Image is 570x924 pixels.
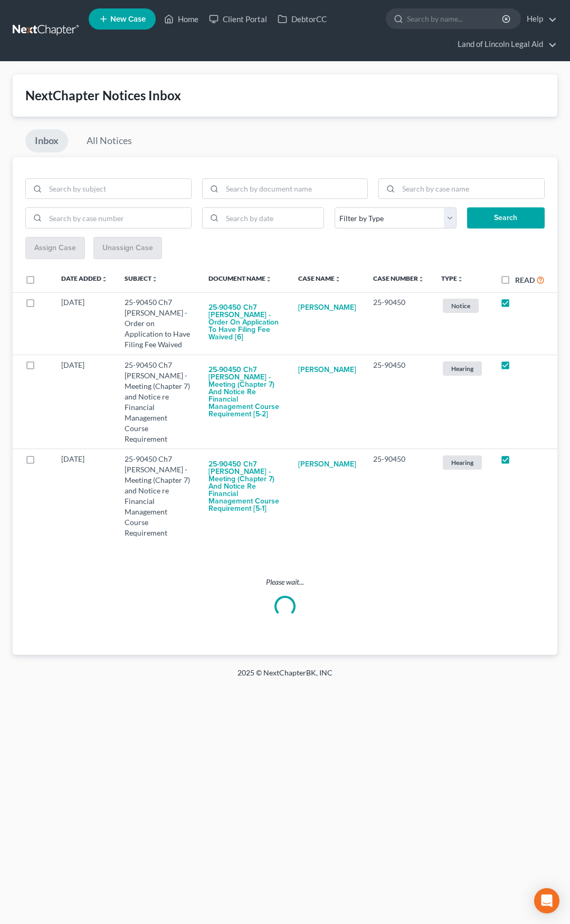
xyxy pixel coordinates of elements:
[53,292,116,355] td: [DATE]
[534,888,559,913] div: Open Intercom Messenger
[125,274,158,282] a: Subjectunfold_more
[45,208,191,228] input: Search by case number
[398,179,544,199] input: Search by case name
[61,274,108,282] a: Date Addedunfold_more
[110,15,146,23] span: New Case
[208,274,272,282] a: Document Nameunfold_more
[116,292,200,355] td: 25-90450 Ch7 [PERSON_NAME] - Order on Application to Have Filing Fee Waived
[373,274,424,282] a: Case Numberunfold_more
[441,297,483,315] a: Notice
[467,207,545,228] button: Search
[441,360,483,377] a: Hearing
[298,360,356,381] a: [PERSON_NAME]
[208,454,281,519] button: 25-90450 Ch7 [PERSON_NAME] - Meeting (Chapter 7) and Notice re Financial Management Course Requir...
[32,668,538,687] div: 2025 © NextChapterBK, INC
[418,276,424,282] i: unfold_more
[443,299,479,313] span: Notice
[515,274,535,285] label: Read
[45,179,191,199] input: Search by subject
[298,274,341,282] a: Case Nameunfold_more
[53,449,116,543] td: [DATE]
[272,9,332,28] a: DebtorCC
[25,129,68,153] a: Inbox
[365,292,433,355] td: 25-90450
[298,297,356,318] a: [PERSON_NAME]
[443,361,482,376] span: Hearing
[159,9,204,28] a: Home
[222,208,324,228] input: Search by date
[457,276,463,282] i: unfold_more
[452,35,557,54] a: Land of Lincoln Legal Aid
[208,297,281,348] button: 25-90450 Ch7 [PERSON_NAME] - Order on Application to Have Filing Fee Waived [6]
[53,355,116,449] td: [DATE]
[441,274,463,282] a: Typeunfold_more
[265,276,272,282] i: unfold_more
[441,454,483,471] a: Hearing
[521,9,557,28] a: Help
[204,9,272,28] a: Client Portal
[116,355,200,449] td: 25-90450 Ch7 [PERSON_NAME] - Meeting (Chapter 7) and Notice re Financial Management Course Requir...
[25,87,545,104] div: NextChapter Notices Inbox
[407,9,503,28] input: Search by name...
[208,360,281,425] button: 25-90450 Ch7 [PERSON_NAME] - Meeting (Chapter 7) and Notice re Financial Management Course Requir...
[298,454,356,475] a: [PERSON_NAME]
[335,276,341,282] i: unfold_more
[101,276,108,282] i: unfold_more
[222,179,368,199] input: Search by document name
[151,276,158,282] i: unfold_more
[25,577,545,587] p: Please wait...
[365,355,433,449] td: 25-90450
[443,455,482,470] span: Hearing
[365,449,433,543] td: 25-90450
[77,129,141,153] a: All Notices
[116,449,200,543] td: 25-90450 Ch7 [PERSON_NAME] - Meeting (Chapter 7) and Notice re Financial Management Course Requir...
